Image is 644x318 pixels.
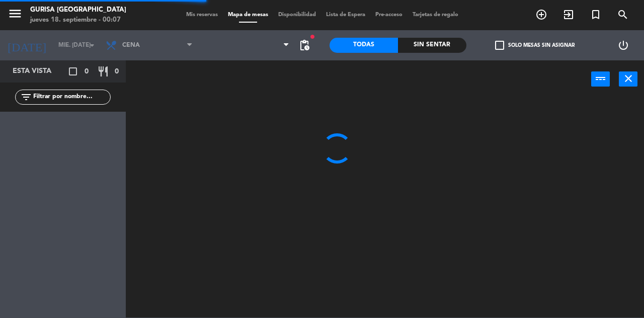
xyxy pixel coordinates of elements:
i: add_circle_outline [535,9,547,21]
i: turned_in_not [590,9,602,21]
i: exit_to_app [562,9,575,21]
span: Pre-acceso [370,12,408,18]
span: check_box_outline_blank [495,41,504,50]
span: Cena [122,42,140,49]
i: menu [8,6,23,21]
span: pending_actions [298,39,310,51]
span: 0 [115,66,119,77]
span: fiber_manual_record [309,34,315,40]
input: Filtrar por nombre... [32,92,110,103]
i: search [617,9,629,21]
span: Mis reservas [181,12,223,18]
label: Solo mesas sin asignar [495,41,575,50]
button: close [619,71,637,87]
button: power_input [591,71,610,87]
i: restaurant [97,65,109,77]
span: Disponibilidad [273,12,321,18]
span: Mapa de mesas [223,12,273,18]
i: power_settings_new [617,39,629,51]
div: Sin sentar [398,38,466,53]
i: filter_list [20,91,32,103]
i: power_input [595,72,607,85]
div: Todas [330,38,398,53]
div: Esta vista [5,65,72,77]
i: arrow_drop_down [86,39,98,51]
div: Gurisa [GEOGRAPHIC_DATA] [30,5,126,15]
span: Tarjetas de regalo [408,12,463,18]
span: 0 [85,66,89,77]
div: jueves 18. septiembre - 00:07 [30,15,126,25]
i: close [622,72,634,85]
i: crop_square [67,65,79,77]
span: Lista de Espera [321,12,370,18]
button: menu [8,6,23,25]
